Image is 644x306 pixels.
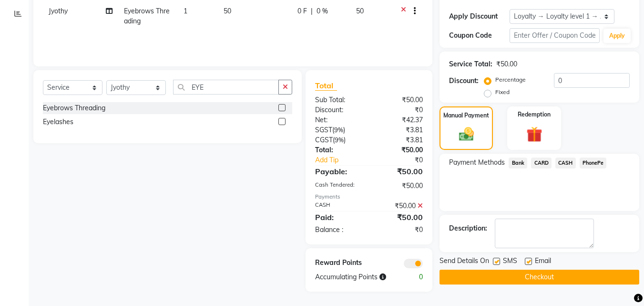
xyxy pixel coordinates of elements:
label: Manual Payment [443,111,489,120]
label: Redemption [518,110,551,119]
div: ₹50.00 [369,166,430,177]
span: Bank [509,158,527,169]
div: Reward Points [308,258,369,268]
span: 50 [356,7,364,15]
span: Email [535,256,551,268]
span: CGST [315,136,333,144]
div: ₹50.00 [369,95,430,105]
div: Cash Tendered: [308,181,369,191]
span: CASH [555,158,576,169]
div: Sub Total: [308,95,369,105]
span: SGST [315,126,332,134]
div: Eyebrows Threading [43,103,105,113]
div: Discount: [308,105,369,115]
span: Payment Methods [449,158,505,168]
div: ₹0 [369,225,430,235]
div: Net: [308,115,369,125]
span: 9% [335,136,344,144]
span: CARD [531,158,552,169]
span: PhonePe [580,158,607,169]
span: Jyothy [49,7,68,15]
a: Add Tip [308,155,379,165]
label: Percentage [495,75,526,84]
div: Eyelashes [43,117,73,127]
input: Enter Offer / Coupon Code [510,28,600,43]
div: ₹3.81 [369,125,430,135]
div: Discount: [449,76,479,86]
div: ₹50.00 [496,59,517,69]
span: 9% [334,126,343,134]
div: ₹42.37 [369,115,430,125]
div: ₹50.00 [369,201,430,211]
span: 1 [184,7,187,15]
span: 0 F [297,6,307,16]
img: _gift.svg [521,125,547,144]
div: ( ) [308,125,369,135]
div: ₹50.00 [369,181,430,191]
span: 50 [224,7,231,15]
div: Coupon Code [449,31,509,41]
div: Total: [308,145,369,155]
div: Payable: [308,166,369,177]
span: Eyebrows Threading [124,7,170,25]
div: Paid: [308,211,369,223]
div: ( ) [308,135,369,145]
div: Apply Discount [449,11,509,21]
span: 0 % [317,6,328,16]
div: ₹0 [379,155,430,165]
div: ₹50.00 [369,145,430,155]
span: | [311,6,313,16]
span: Send Details On [440,256,489,268]
span: Total [315,81,337,91]
div: Payments [315,193,423,201]
input: Search or Scan [173,80,279,95]
div: 0 [399,272,430,282]
div: Description: [449,223,487,233]
div: CASH [308,201,369,211]
div: ₹50.00 [369,211,430,223]
label: Fixed [495,88,510,96]
button: Checkout [440,270,639,285]
button: Apply [603,29,631,43]
div: ₹0 [369,105,430,115]
div: ₹3.81 [369,135,430,145]
div: Accumulating Points [308,272,399,282]
div: Service Total: [449,59,492,69]
img: _cash.svg [454,126,479,143]
div: Balance : [308,225,369,235]
span: SMS [503,256,517,268]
